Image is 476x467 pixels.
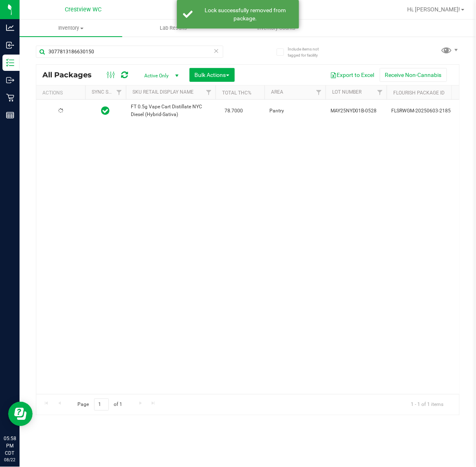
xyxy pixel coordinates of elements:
a: Lot Number [332,89,361,95]
span: Bulk Actions [195,72,229,78]
span: 1 - 1 of 1 items [405,399,450,411]
input: Search Package ID, Item Name, SKU, Lot or Part Number... [36,46,223,58]
a: Inventory [20,20,122,37]
inline-svg: Inventory [6,59,14,67]
span: Crestview WC [65,6,101,13]
span: 78.7000 [220,105,247,117]
a: Filter [312,86,326,99]
inline-svg: Retail [6,94,14,102]
iframe: Resource center [8,402,33,426]
span: All Packages [42,70,100,79]
a: SKU Retail Display Name [132,89,194,95]
p: 08/22 [4,457,16,463]
span: Page of 1 [71,399,129,411]
span: Pantry [269,107,321,115]
button: Bulk Actions [190,68,235,82]
inline-svg: Reports [6,111,14,119]
inline-svg: Inbound [6,41,14,49]
a: Total THC% [222,90,251,96]
span: Inventory [20,24,122,32]
a: Filter [112,86,126,99]
span: Include items not tagged for facility [288,46,328,58]
inline-svg: Analytics [6,24,14,32]
span: Hi, [PERSON_NAME]! [408,6,461,13]
a: Filter [373,86,387,99]
span: MAY25NYD01B-0528 [331,107,382,115]
a: Sync Status [92,89,123,95]
div: Lock successfully removed from package. [197,6,293,22]
span: Clear [214,46,219,56]
button: Export to Excel [325,68,380,82]
a: Flourish Package ID [393,90,445,96]
span: Lab Results [149,24,198,32]
input: 1 [94,399,109,411]
p: 05:58 PM CDT [4,435,16,457]
button: Receive Non-Cannabis [380,68,447,82]
inline-svg: Outbound [6,76,14,84]
span: In Sync [101,105,110,116]
a: Lab Results [122,20,225,37]
span: FT 0.5g Vape Cart Distillate NYC Diesel (Hybrid-Sativa) [131,103,211,118]
span: FLSRWGM-20250603-2185 [392,107,472,115]
a: Filter [202,86,216,99]
div: Actions [42,90,82,96]
a: Area [271,89,283,95]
